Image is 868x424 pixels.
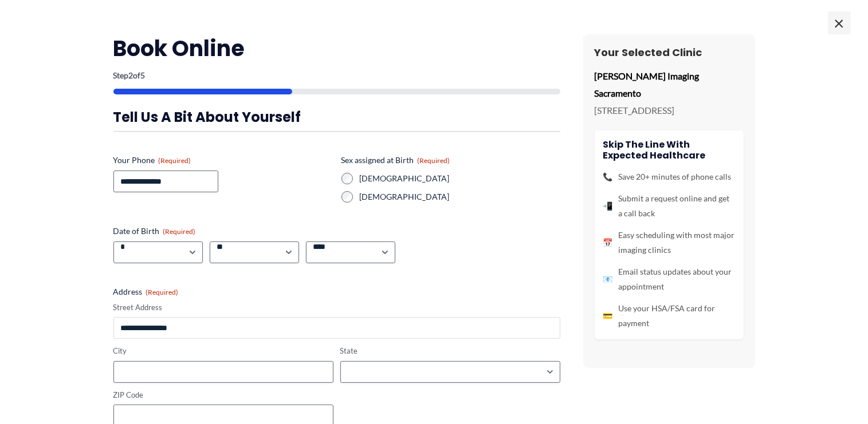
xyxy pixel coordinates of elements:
li: Easy scheduling with most major imaging clinics [603,228,735,257]
li: Email status updates about your appointment [603,264,735,294]
span: (Required) [418,156,450,165]
label: ZIP Code [113,390,333,401]
label: State [340,346,560,356]
span: 💳 [603,308,613,323]
span: 📞 [603,169,613,184]
legend: Address [113,286,179,298]
span: 📅 [603,235,613,250]
label: [DEMOGRAPHIC_DATA] [360,191,560,203]
span: (Required) [159,156,191,165]
h3: Your Selected Clinic [595,46,744,59]
label: [DEMOGRAPHIC_DATA] [360,173,560,184]
span: 📲 [603,199,613,213]
h4: Skip the line with Expected Healthcare [603,139,735,161]
label: Street Address [113,302,560,313]
label: City [113,346,333,356]
span: (Required) [146,288,179,296]
legend: Date of Birth [113,225,196,237]
span: 5 [141,70,146,80]
p: Step of [113,72,560,80]
span: (Required) [163,227,196,236]
p: [PERSON_NAME] Imaging Sacramento [595,68,744,101]
span: 📧 [603,272,613,287]
li: Save 20+ minutes of phone calls [603,169,735,184]
span: × [828,11,851,34]
li: Use your HSA/FSA card for payment [603,301,735,331]
legend: Sex assigned at Birth [341,154,450,166]
label: Your Phone [113,154,332,166]
h2: Book Online [113,34,560,62]
p: [STREET_ADDRESS] [595,102,744,119]
span: 2 [129,70,133,80]
li: Submit a request online and get a call back [603,191,735,221]
h3: Tell us a bit about yourself [113,108,560,126]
